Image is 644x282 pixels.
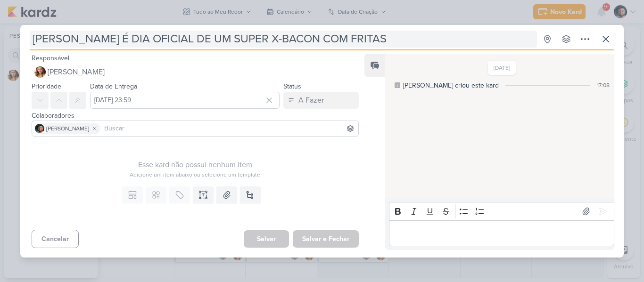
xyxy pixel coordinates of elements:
div: Esse kard não possui nenhum item [32,159,359,170]
input: Kard Sem Título [30,31,537,48]
button: Cancelar [32,230,79,248]
label: Data de Entrega [90,82,137,90]
img: Eduardo Pinheiro [35,124,44,133]
div: 17:08 [597,81,610,89]
div: A Fazer [298,95,324,106]
span: [PERSON_NAME] [48,66,105,78]
label: Responsável [32,54,69,62]
div: [PERSON_NAME] criou este kard [403,81,499,90]
input: Select a date [90,92,280,109]
button: A Fazer [283,92,359,109]
span: [PERSON_NAME] [46,124,89,133]
div: Editor toolbar [389,202,614,220]
div: Adicione um item abaixo ou selecione um template [32,170,359,179]
div: Colaboradores [32,111,359,121]
label: Prioridade [32,82,61,90]
div: Editor editing area: main [389,220,614,246]
img: Thaís Leite [34,66,46,78]
button: [PERSON_NAME] [32,64,359,81]
label: Status [283,82,301,90]
input: Buscar [102,123,356,134]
